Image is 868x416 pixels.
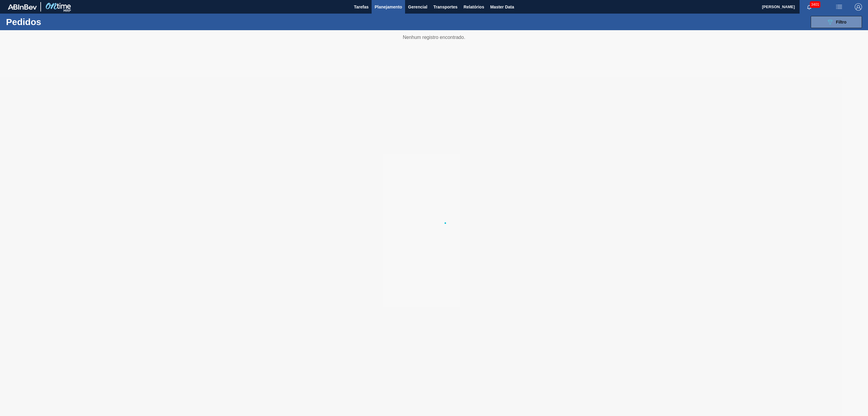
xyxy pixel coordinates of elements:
[811,16,862,28] button: Filtro
[810,1,820,8] span: 3401
[855,3,862,11] img: Logout
[800,3,819,11] button: Notificações
[354,3,369,11] span: Tarefas
[433,3,458,11] span: Transportes
[490,3,514,11] span: Master Data
[464,3,484,11] span: Relatórios
[8,4,37,10] img: TNhmsLtSVTkK8tSr43FrP2fwEKptu5GPRR3wAAAABJRU5ErkJggg==
[6,18,101,25] h1: Pedidos
[835,3,843,11] img: userActions
[836,20,847,24] span: Filtro
[375,3,402,11] span: Planejamento
[408,3,427,11] span: Gerencial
